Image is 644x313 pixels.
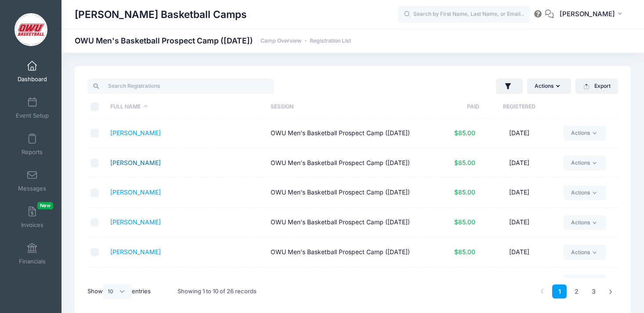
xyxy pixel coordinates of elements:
[266,119,426,148] td: OWU Men's Basketball Prospect Camp ([DATE])
[479,237,559,267] td: [DATE]
[454,248,475,255] span: $85.00
[177,281,257,302] div: Showing 1 to 10 of 26 records
[310,38,351,44] a: Registration List
[106,95,266,119] th: Full Name: activate to sort column descending
[479,208,559,237] td: [DATE]
[21,221,43,229] span: Invoices
[19,258,46,265] span: Financials
[110,129,161,137] a: [PERSON_NAME]
[110,248,161,255] a: [PERSON_NAME]
[18,185,46,192] span: Messages
[564,185,605,200] a: Actions
[11,202,53,233] a: InvoicesNew
[103,284,132,299] select: Showentries
[18,76,47,83] span: Dashboard
[569,284,584,299] a: 2
[454,129,475,137] span: $85.00
[454,159,475,166] span: $85.00
[14,13,47,46] img: David Vogel Basketball Camps
[479,148,559,178] td: [DATE]
[564,274,605,289] a: Actions
[11,129,53,160] a: Reports
[454,188,475,196] span: $85.00
[266,208,426,237] td: OWU Men's Basketball Prospect Camp ([DATE])
[564,215,605,230] a: Actions
[266,237,426,267] td: OWU Men's Basketball Prospect Camp ([DATE])
[22,148,43,156] span: Reports
[110,218,161,226] a: [PERSON_NAME]
[454,218,475,226] span: $85.00
[11,56,53,87] a: Dashboard
[266,267,426,297] td: OWU Men's Basketball Prospect Camp ([DATE])
[16,112,49,119] span: Event Setup
[564,155,605,170] a: Actions
[110,159,161,166] a: [PERSON_NAME]
[564,126,605,140] a: Actions
[11,165,53,196] a: Messages
[426,95,479,119] th: Paid: activate to sort column ascending
[11,238,53,269] a: Financials
[266,95,426,119] th: Session: activate to sort column ascending
[87,79,274,94] input: Search Registrations
[552,284,567,299] a: 1
[75,36,351,45] h1: OWU Men's Basketball Prospect Camp ([DATE])
[398,6,530,23] input: Search by First Name, Last Name, or Email...
[110,188,161,196] a: [PERSON_NAME]
[266,178,426,208] td: OWU Men's Basketball Prospect Camp ([DATE])
[527,79,571,94] button: Actions
[575,79,618,94] button: Export
[75,4,247,25] h1: [PERSON_NAME] Basketball Camps
[37,202,53,209] span: New
[479,178,559,208] td: [DATE]
[586,284,601,299] a: 3
[11,93,53,123] a: Event Setup
[260,38,301,44] a: Camp Overview
[560,9,615,19] span: [PERSON_NAME]
[554,4,631,25] button: [PERSON_NAME]
[87,284,151,299] label: Show entries
[564,245,605,259] a: Actions
[479,267,559,297] td: [DATE]
[479,119,559,148] td: [DATE]
[266,148,426,178] td: OWU Men's Basketball Prospect Camp ([DATE])
[479,95,559,119] th: Registered: activate to sort column ascending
